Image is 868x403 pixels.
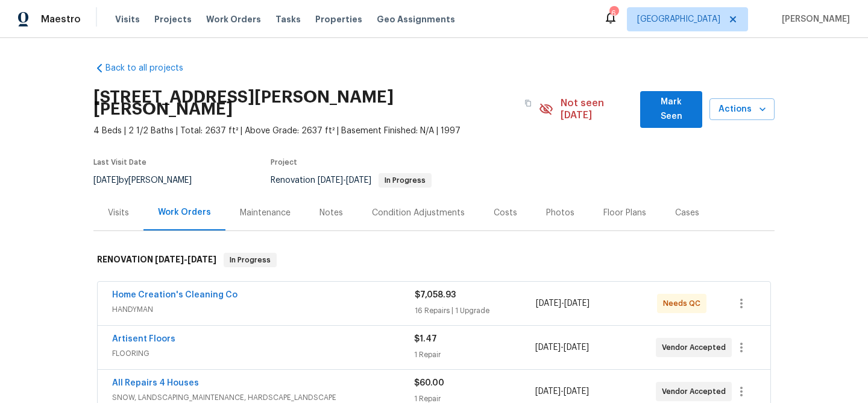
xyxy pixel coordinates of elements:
div: Cases [675,207,699,219]
span: Geo Assignments [377,13,455,25]
span: Properties [315,13,362,25]
div: by [PERSON_NAME] [93,173,206,188]
span: [DATE] [346,176,371,185]
span: Last Visit Date [93,159,146,166]
button: Mark Seen [640,91,702,128]
div: Notes [319,207,343,219]
span: - [155,255,216,264]
span: $7,058.93 [415,291,456,299]
span: Project [271,159,297,166]
a: Artisent Floors [112,335,175,343]
span: $1.47 [414,335,437,343]
span: 4 Beds | 2 1/2 Baths | Total: 2637 ft² | Above Grade: 2637 ft² | Basement Finished: N/A | 1997 [93,125,539,137]
span: [DATE] [187,255,216,264]
span: [DATE] [535,343,561,352]
span: [DATE] [564,299,590,308]
a: Back to all projects [93,62,209,74]
a: All Repairs 4 Houses [112,379,199,387]
span: HANDYMAN [112,303,415,316]
span: In Progress [225,254,275,266]
span: Mark Seen [650,95,693,124]
div: Condition Adjustments [372,207,465,219]
div: Work Orders [158,206,211,218]
span: Tasks [275,15,301,24]
span: Projects [154,13,192,25]
button: Copy Address [517,92,539,114]
span: - [318,176,371,185]
div: RENOVATION [DATE]-[DATE]In Progress [93,241,775,279]
div: Costs [494,207,517,219]
span: FLOORING [112,347,414,360]
span: Maestro [41,13,81,25]
span: Needs QC [663,297,705,309]
span: Vendor Accepted [662,386,731,398]
span: - [535,341,589,354]
span: [DATE] [536,299,561,308]
div: Visits [108,207,129,219]
span: [DATE] [155,255,184,264]
span: [GEOGRAPHIC_DATA] [637,13,720,25]
span: $60.00 [414,379,444,387]
span: Renovation [271,176,432,185]
h2: [STREET_ADDRESS][PERSON_NAME][PERSON_NAME] [93,91,517,115]
span: [PERSON_NAME] [777,13,850,25]
span: Actions [719,102,765,117]
div: Maintenance [240,207,291,219]
span: [DATE] [564,343,589,352]
div: 1 Repair [414,349,535,361]
span: In Progress [380,177,430,184]
span: Work Orders [206,13,261,25]
span: [DATE] [318,176,343,185]
div: Floor Plans [603,207,646,219]
div: Photos [546,207,574,219]
span: [DATE] [535,387,561,396]
span: [DATE] [93,176,119,185]
span: Not seen [DATE] [561,97,634,121]
a: Home Creation's Cleaning Co [112,291,237,299]
span: Visits [115,13,140,25]
span: - [536,297,590,309]
div: 16 Repairs | 1 Upgrade [415,305,536,317]
div: 6 [609,7,618,19]
span: [DATE] [564,387,589,396]
h6: RENOVATION [97,253,216,267]
span: Vendor Accepted [662,341,731,354]
button: Actions [709,98,775,121]
span: - [535,386,589,398]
